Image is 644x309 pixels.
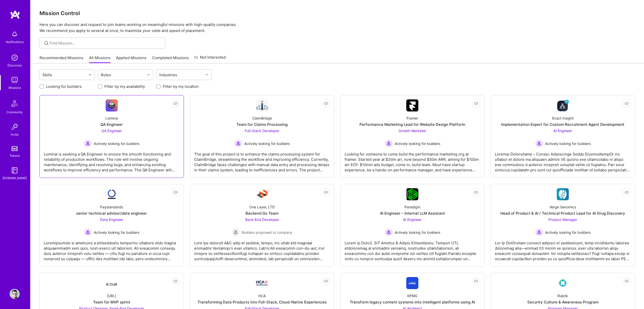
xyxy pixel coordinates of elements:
img: User Avatar [10,289,20,299]
div: Backend Go Team [246,211,278,216]
div: [DOMAIN_NAME] [3,175,27,181]
span: Actively looking for builders [395,141,440,146]
img: Actively looking for builders [535,139,543,147]
span: Data Engineer [100,217,123,222]
div: senior technical advisor/data engineer [76,211,147,216]
span: Actively looking for builders [545,230,591,235]
div: Tokens [10,153,20,158]
img: Company Logo [106,99,118,111]
span: Actively looking for builders [94,141,139,146]
div: Discovery [8,63,22,68]
a: Company LogoFramerPerformance Marketing Lead for Website Design PlatformGrowth Marketer Actively ... [345,99,480,174]
img: logo [10,10,20,19]
i: icon EyeClosed [324,279,328,283]
div: Team for Claims Processing [236,122,288,127]
img: Actively looking for builders [385,228,393,236]
img: Actively looking for builders [385,139,393,147]
img: Company Logo [557,277,569,289]
div: Head of Product & AI / Technical Product Lead for AI Drug Discovery [500,211,625,216]
div: Missions [9,85,21,90]
i: icon EyeClosed [474,101,478,105]
div: Team for MVP sprint [93,299,130,305]
a: User Avatar [8,289,21,299]
div: Lore ips dolorsit A&C adip el seddoe, tempo, inc utlab etd magnaal enimadmi VenIamqu’n exer ullam... [194,236,330,261]
div: QA Engineer [100,122,123,127]
i: icon EyeClosed [474,279,478,283]
img: Company Logo [106,188,118,200]
label: Filter by my availability [104,84,145,89]
i: icon EyeClosed [474,190,478,194]
div: AI Engineer – Internal LLM Assistant [380,211,445,216]
div: Lor Ip DolOrsitam consect adipisci el seddoeiusm, temp incididuntu laboree doloremag aliq—enimad ... [495,236,631,261]
img: bell [10,29,20,39]
a: Company LogoClaimBridgeTeam for Claims ProcessingFull-Stack Developer Actively looking for builde... [194,99,330,174]
span: Product Manager [548,217,577,222]
i: icon Chevron [147,73,150,76]
div: Skills [41,71,53,79]
img: Builders proposed to company [232,228,240,236]
span: AI Engineer [553,129,572,133]
div: Implementation Expert for Custom Recruitment Agent Development [501,122,624,127]
a: Company LogoOne Layer, LTDBackend Go TeamBack-End Developer Builders proposed to companyBuilders ... [194,188,330,262]
h3: Mission Control [39,10,635,16]
img: Actively looking for builders [535,228,543,236]
i: icon EyeClosed [174,279,178,283]
i: icon EyeClosed [625,101,629,105]
span: Full-Stack Developer [245,129,279,133]
div: Loremip Dolorsitame – Consec Adipiscinge Seddo EiusmodtempOr inc utlabor et dolore ma aliquaen ad... [495,147,631,173]
span: Actively looking for builders [94,230,139,235]
img: Company Logo [256,188,268,200]
a: Recommended Missions [39,55,83,63]
div: One Layer, LTD [249,204,275,210]
i: icon EyeClosed [324,190,328,194]
img: Actively looking for builders [84,228,92,236]
div: Roles [100,71,112,79]
i: icon EyeClosed [625,190,629,194]
p: Here you can discover and request to join teams working on meaningful missions with high-quality ... [39,22,635,34]
img: guide book [10,165,20,175]
img: Actively looking for builders [84,139,92,147]
img: Company Logo [106,279,118,288]
div: Notifications [6,39,24,45]
img: Company Logo [406,99,418,111]
img: Community [9,97,21,109]
a: Applied Missions [116,55,146,63]
span: Actively looking for builders [395,230,440,235]
div: Loremipsumdo si ametcons a elitseddoeiu temporinc utlabore etdo magna aliquaenimadm veni quis, no... [44,236,180,261]
span: Actively looking for builders [244,141,290,146]
div: Lorem ip Dolo3. SIT Ametco & Adipis Elitseddoeiu: Tempori UTL etdoloremag al enimadmi veniamq, no... [345,236,480,261]
div: Transforming Data Products into Full-Stack, Cloud-Native Experiences [197,299,327,305]
img: discovery [10,53,20,63]
div: KPMG [407,293,417,298]
a: Company LogoParadigmAI Engineer – Internal LLM AssistantAI Engineer Actively looking for builders... [345,188,480,262]
div: Invite [11,132,19,137]
div: [URL] [107,293,116,298]
a: Company LogoPaystandardssenior technical advisor/data engineerData Engineer Actively looking for ... [44,188,180,262]
div: Performance Marketing Lead for Website Design Platform [359,122,465,127]
div: Luminai [105,115,118,121]
i: icon EyeClosed [625,279,629,283]
i: icon SearchGrey [44,40,49,46]
span: QA Engineer [101,129,122,133]
img: Company Logo [557,99,569,111]
a: Company LogoLuminaiQA EngineerQA Engineer Actively looking for buildersActively looking for build... [44,99,180,174]
i: icon Chevron [89,73,91,76]
div: Paystandards [100,204,123,210]
div: Community [7,109,23,115]
i: icon EyeClosed [174,190,178,194]
span: Actively looking for builders [545,141,591,146]
a: Completed Missions [152,55,189,63]
div: Verge Genomics [549,204,576,210]
span: AI Engineer [403,217,422,222]
input: Find Mission... [50,41,162,46]
img: tokens [12,146,18,151]
img: Company Logo [256,281,268,286]
div: Rubrik [557,293,568,298]
a: Company LogoVerge GenomicsHead of Product & AI / Technical Product Lead for AI Drug DiscoveryProd... [495,188,631,262]
img: Actively looking for builders [234,139,242,147]
a: All Missions [89,55,110,63]
img: Company Logo [557,188,569,200]
label: Filter by my location [163,84,199,89]
div: HCA [258,293,266,298]
div: Industries [158,71,178,79]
